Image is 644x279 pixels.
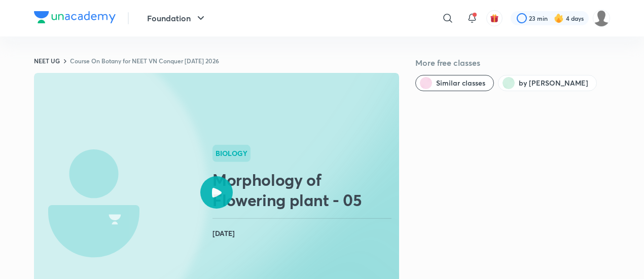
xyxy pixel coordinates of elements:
[34,11,116,26] a: Company Logo
[486,10,503,26] button: avatar
[212,227,395,240] h4: [DATE]
[498,75,597,91] button: by Lucky Jha
[554,13,564,23] img: streak
[70,57,219,65] a: Course On Botany for NEET VN Conquer [DATE] 2026
[519,78,588,88] span: by Lucky Jha
[436,78,485,88] span: Similar classes
[593,10,610,27] img: Rounak Sharma
[34,11,116,23] img: Company Logo
[490,14,499,23] img: avatar
[212,170,395,210] h2: Morphology of Flowering plant - 05
[415,75,494,91] button: Similar classes
[415,57,610,69] h5: More free classes
[34,57,60,65] a: NEET UG
[141,8,213,28] button: Foundation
